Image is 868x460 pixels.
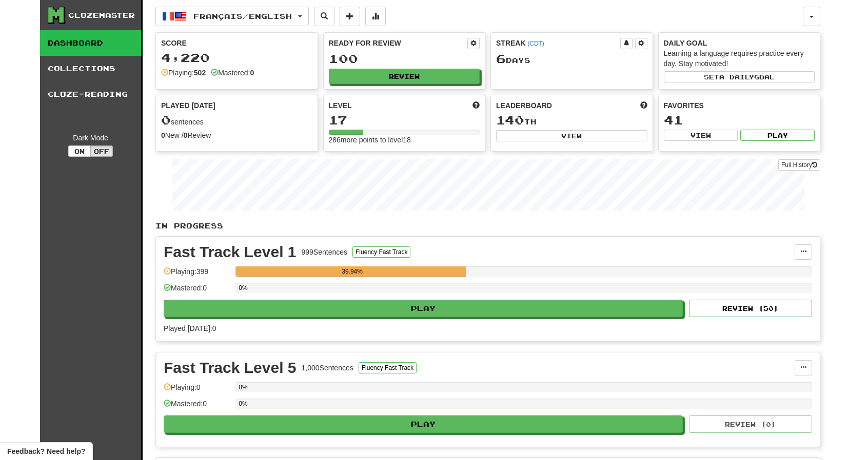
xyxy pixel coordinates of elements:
div: Fast Track Level 5 [164,360,297,375]
a: Cloze-Reading [40,81,141,107]
div: 1,000 Sentences [302,363,353,373]
a: Dashboard [40,30,141,56]
button: Review (0) [689,415,812,433]
div: Ready for Review [329,38,468,48]
button: Search sentences [314,7,334,26]
span: Leaderboard [496,100,552,111]
div: Streak [496,38,620,48]
div: sentences [161,114,312,127]
button: Fluency Fast Track [359,362,417,373]
div: 286 more points to level 18 [329,135,480,145]
a: Full History [778,159,820,171]
div: Mastered: 0 [164,283,230,300]
div: Mastered: 0 [164,399,230,415]
div: Fast Track Level 1 [164,244,297,260]
span: Français / English [193,12,292,20]
div: 4,220 [161,51,312,64]
button: Play [164,300,683,317]
div: 39.94% [239,266,466,277]
div: Favorites [664,100,815,111]
span: 0 [161,113,171,127]
div: 17 [329,114,480,127]
div: Clozemaster [68,10,135,20]
button: Seta dailygoal [664,71,815,82]
div: Day s [496,52,647,66]
a: (CDT) [527,40,544,47]
div: th [496,114,647,127]
div: Daily Goal [664,38,815,48]
button: On [68,145,91,157]
p: In Progress [155,221,820,231]
button: Off [90,145,113,157]
button: Add sentence to collection [340,7,360,26]
button: View [496,130,647,141]
span: This week in points, UTC [640,100,647,111]
div: Score [161,38,312,48]
strong: 0 [184,131,188,139]
div: Playing: 399 [164,266,230,283]
button: View [664,130,738,141]
span: Open feedback widget [7,446,85,456]
div: 999 Sentences [302,247,348,257]
div: 100 [329,52,480,65]
button: Play [740,130,815,141]
button: Fluency Fast Track [352,246,410,258]
span: Score more points to level up [472,100,480,111]
button: Français/English [155,7,309,26]
div: New / Review [161,130,312,140]
button: Review (50) [689,300,812,317]
div: Learning a language requires practice every day. Stay motivated! [664,48,815,69]
div: Mastered: [211,68,254,78]
div: Playing: [161,68,206,78]
span: 6 [496,51,506,66]
div: Dark Mode [48,133,133,143]
span: Level [329,100,352,111]
button: More stats [365,7,386,26]
div: 41 [664,114,815,127]
span: Played [DATE]: 0 [164,324,216,332]
a: Collections [40,56,141,81]
span: a daily [719,73,754,80]
span: 140 [496,113,524,127]
div: Playing: 0 [164,382,230,399]
strong: 502 [194,69,206,77]
button: Review [329,69,480,84]
span: Played [DATE] [161,100,215,111]
button: Play [164,415,683,433]
strong: 0 [250,69,254,77]
strong: 0 [161,131,165,139]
